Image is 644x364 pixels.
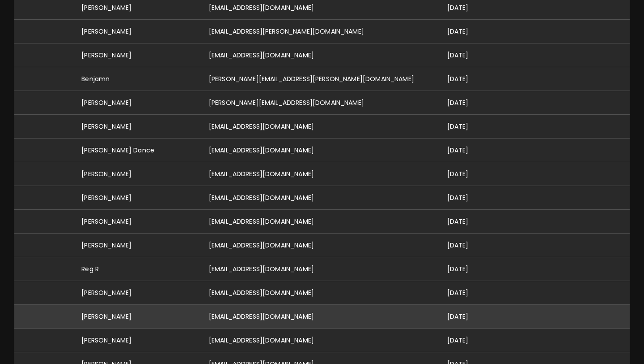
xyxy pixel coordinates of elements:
[440,43,493,67] td: [DATE]
[202,329,440,352] td: [EMAIL_ADDRESS][DOMAIN_NAME]
[74,115,202,139] td: [PERSON_NAME]
[74,162,202,186] td: [PERSON_NAME]
[74,43,202,67] td: [PERSON_NAME]
[74,257,202,281] td: Reg R
[202,20,440,43] td: [EMAIL_ADDRESS][PERSON_NAME][DOMAIN_NAME]
[440,210,493,234] td: [DATE]
[440,257,493,281] td: [DATE]
[74,67,202,91] td: Benjamn
[202,162,440,186] td: [EMAIL_ADDRESS][DOMAIN_NAME]
[440,281,493,305] td: [DATE]
[440,162,493,186] td: [DATE]
[74,234,202,257] td: [PERSON_NAME]
[74,186,202,210] td: [PERSON_NAME]
[202,257,440,281] td: [EMAIL_ADDRESS][DOMAIN_NAME]
[440,115,493,139] td: [DATE]
[202,305,440,329] td: [EMAIL_ADDRESS][DOMAIN_NAME]
[74,210,202,234] td: [PERSON_NAME]
[202,43,440,67] td: [EMAIL_ADDRESS][DOMAIN_NAME]
[74,305,202,329] td: [PERSON_NAME]
[202,139,440,162] td: [EMAIL_ADDRESS][DOMAIN_NAME]
[202,281,440,305] td: [EMAIL_ADDRESS][DOMAIN_NAME]
[202,91,440,115] td: [PERSON_NAME][EMAIL_ADDRESS][DOMAIN_NAME]
[440,139,493,162] td: [DATE]
[440,329,493,352] td: [DATE]
[440,305,493,329] td: [DATE]
[202,67,440,91] td: [PERSON_NAME][EMAIL_ADDRESS][PERSON_NAME][DOMAIN_NAME]
[74,91,202,115] td: [PERSON_NAME]
[74,20,202,43] td: [PERSON_NAME]
[74,139,202,162] td: [PERSON_NAME] Dance
[202,234,440,257] td: [EMAIL_ADDRESS][DOMAIN_NAME]
[440,91,493,115] td: [DATE]
[74,329,202,352] td: [PERSON_NAME]
[202,115,440,139] td: [EMAIL_ADDRESS][DOMAIN_NAME]
[202,186,440,210] td: [EMAIL_ADDRESS][DOMAIN_NAME]
[440,67,493,91] td: [DATE]
[202,210,440,234] td: [EMAIL_ADDRESS][DOMAIN_NAME]
[440,20,493,43] td: [DATE]
[74,281,202,305] td: [PERSON_NAME]
[440,234,493,257] td: [DATE]
[440,186,493,210] td: [DATE]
